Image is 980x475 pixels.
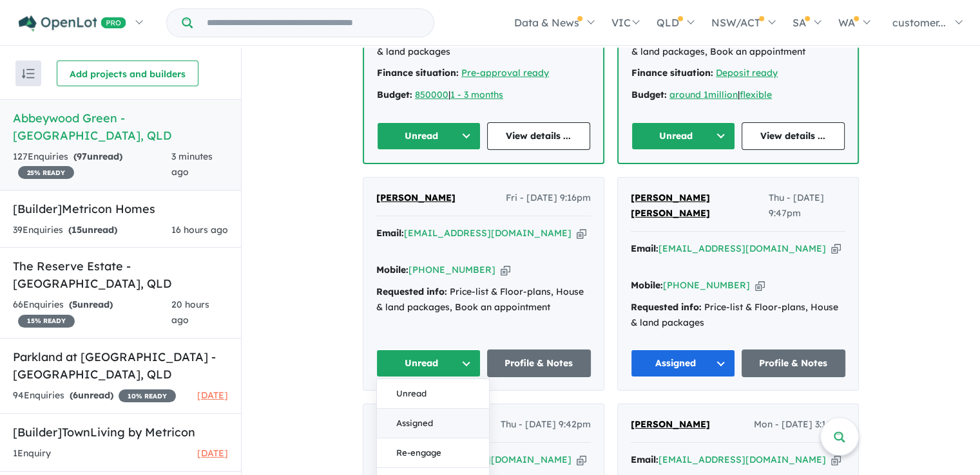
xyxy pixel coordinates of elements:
[631,454,658,465] strong: Email:
[171,224,228,236] span: 16 hours ago
[377,409,489,438] button: Assigned
[755,279,765,292] button: Copy
[376,192,456,203] span: [PERSON_NAME]
[631,243,658,254] strong: Email:
[22,69,35,79] img: sort.svg
[506,191,591,206] span: Fri - [DATE] 9:16pm
[73,389,78,401] span: 6
[18,166,74,179] span: 25 % READY
[740,89,772,100] a: flexible
[404,227,572,239] a: [EMAIL_ADDRESS][DOMAIN_NAME]
[831,453,841,467] button: Copy
[13,149,171,180] div: 127 Enquir ies
[754,417,845,433] span: Mon - [DATE] 3:16pm
[77,151,87,162] span: 97
[171,299,209,326] span: 20 hours ago
[119,389,176,402] span: 10 % READY
[631,67,713,79] strong: Finance situation:
[892,16,946,29] span: customer...
[631,417,710,433] a: [PERSON_NAME]
[450,89,503,100] a: 1 - 3 months
[377,88,590,103] div: |
[631,279,663,291] strong: Mobile:
[658,454,826,465] a: [EMAIL_ADDRESS][DOMAIN_NAME]
[377,89,412,100] strong: Budget:
[461,67,549,79] a: Pre-approval ready
[197,447,228,459] span: [DATE]
[408,264,495,275] a: [PHONE_NUMBER]
[377,438,489,468] button: Re-engage
[658,243,826,254] a: [EMAIL_ADDRESS][DOMAIN_NAME]
[487,122,591,150] a: View details ...
[742,349,846,377] a: Profile & Notes
[13,446,51,461] div: 1 Enquir y
[631,300,845,331] div: Price-list & Floor-plans, House & land packages
[13,257,228,292] h5: The Reserve Estate - [GEOGRAPHIC_DATA] , QLD
[716,67,778,79] a: Deposit ready
[742,122,845,150] a: View details ...
[69,299,113,310] strong: ( unread)
[631,349,735,377] button: Assigned
[13,223,117,238] div: 39 Enquir ies
[57,61,198,86] button: Add projects and builders
[377,67,459,79] strong: Finance situation:
[768,191,845,221] span: Thu - [DATE] 9:47pm
[197,389,228,401] span: [DATE]
[68,224,117,236] strong: ( unread)
[171,151,213,178] span: 3 minutes ago
[13,200,228,218] h5: [Builder] Metricon Homes
[195,9,431,37] input: Try estate name, suburb, builder or developer
[376,227,404,239] strong: Email:
[13,388,176,404] div: 94 Enquir ies
[377,379,489,409] button: Unread
[13,424,228,441] h5: [Builder] TownLiving by Metricon
[376,286,447,297] strong: Requested info:
[501,417,591,433] span: Thu - [DATE] 9:42pm
[377,122,481,150] button: Unread
[376,349,481,377] button: Unread
[376,191,456,206] a: [PERSON_NAME]
[577,453,586,467] button: Copy
[663,279,750,291] a: [PHONE_NUMBER]
[631,192,710,219] span: [PERSON_NAME] [PERSON_NAME]
[376,284,591,315] div: Price-list & Floor-plans, House & land packages, Book an appointment
[631,418,710,430] span: [PERSON_NAME]
[577,227,586,240] button: Copy
[73,151,122,162] strong: ( unread)
[415,89,448,100] a: 850000
[13,297,171,328] div: 66 Enquir ies
[72,224,82,236] span: 15
[72,299,77,310] span: 5
[18,315,75,328] span: 15 % READY
[376,264,408,275] strong: Mobile:
[631,89,667,100] strong: Budget:
[19,15,126,32] img: Openlot PRO Logo White
[13,348,228,383] h5: Parkland at [GEOGRAPHIC_DATA] - [GEOGRAPHIC_DATA] , QLD
[631,191,768,221] a: [PERSON_NAME] [PERSON_NAME]
[487,349,591,377] a: Profile & Notes
[70,389,113,401] strong: ( unread)
[13,109,228,144] h5: Abbeywood Green - [GEOGRAPHIC_DATA] , QLD
[669,89,738,100] a: around 1million
[631,122,735,150] button: Unread
[501,263,510,277] button: Copy
[631,88,845,103] div: |
[831,242,841,256] button: Copy
[631,301,702,313] strong: Requested info:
